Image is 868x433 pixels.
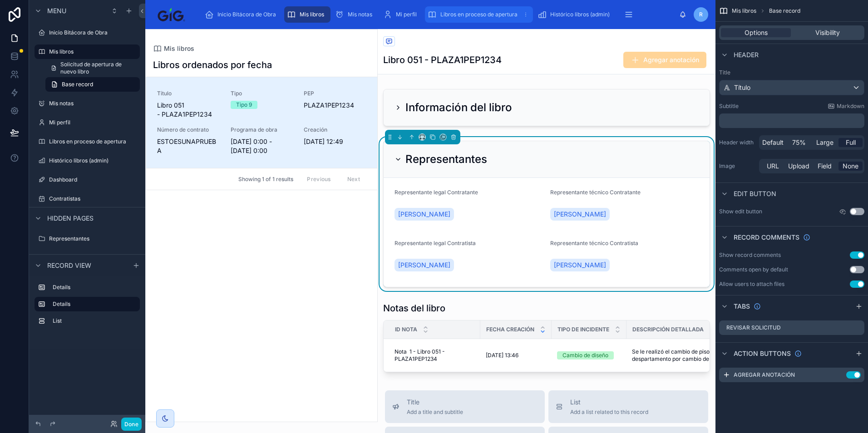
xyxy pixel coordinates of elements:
span: Representante técnico Contratante [550,189,641,196]
span: [PERSON_NAME] [554,210,606,219]
label: Representantes [49,235,138,242]
label: Histórico libros (admin) [49,157,138,164]
label: Details [53,284,136,291]
span: URL [767,162,779,171]
span: Add a list related to this record [570,408,648,416]
span: Mis libros [732,7,756,15]
span: Inicio Bitácora de Obra [217,11,276,18]
label: Show edit button [719,208,762,215]
button: Done [121,418,142,431]
a: [PERSON_NAME] [550,259,610,271]
span: Solicitud de apertura de nuevo libro [60,61,134,75]
a: Libros en proceso de apertura [425,6,533,23]
span: Record view [47,261,91,270]
div: Allow users to attach files [719,280,784,288]
span: Base record [769,7,800,15]
span: ID nota [395,326,417,333]
label: Revisar solicitud [726,324,781,331]
label: Agregar anotación [734,371,795,379]
span: Full [846,138,856,147]
label: Mis notas [49,100,138,107]
span: [DATE] 0:00 - [DATE] 0:00 [231,137,293,155]
a: Representantes [35,231,140,246]
span: Programa de obra [231,126,293,133]
a: Inicio Bitácora de Obra [35,25,140,40]
div: Tipo 9 [236,101,252,109]
a: Solicitud de apertura de nuevo libro [45,61,140,75]
span: [PERSON_NAME] [398,210,450,219]
button: ListAdd a list related to this record [548,390,708,423]
a: Inicio Bitácora de Obra [202,6,282,23]
label: Contratistas [49,195,138,202]
a: [PERSON_NAME] [550,208,610,221]
span: [PERSON_NAME] [398,261,450,270]
label: Dashboard [49,176,138,183]
label: Subtitle [719,103,739,110]
span: Descripción detallada [632,326,704,333]
img: App logo [153,7,190,22]
a: Histórico libros (admin) [35,153,140,168]
span: Options [745,28,768,37]
div: Show record comments [719,251,781,259]
span: Edit button [734,189,776,198]
label: Details [53,300,133,308]
span: ESTOESUNAPRUEBA [157,137,220,155]
span: Número de contrato [157,126,220,133]
label: Image [719,162,755,170]
span: Mi perfil [396,11,417,18]
a: Libros en proceso de apertura [35,134,140,149]
label: Inicio Bitácora de Obra [49,29,138,36]
a: Mi perfil [35,115,140,130]
span: Header [734,50,759,59]
span: Record comments [734,233,799,242]
label: List [53,317,136,325]
span: Representante legal Contratante [395,189,478,196]
a: Dashboard [35,172,140,187]
a: [PERSON_NAME] [395,259,454,271]
span: Field [818,162,832,171]
span: PLAZA1PEP1234 [304,101,366,110]
span: Representante legal Contratista [395,240,476,246]
span: Tipo de incidente [557,326,609,333]
span: Title [407,398,463,407]
span: Representante técnico Contratista [550,240,638,246]
h2: Representantes [405,152,487,167]
span: PEP [304,90,366,97]
span: Add a title and subtitle [407,408,463,416]
h1: Libros ordenados por fecha [153,59,272,71]
a: Mis libros [35,44,140,59]
span: Título [157,90,220,97]
span: Markdown [837,103,864,110]
span: Showing 1 of 1 results [238,176,293,183]
span: Libros en proceso de apertura [440,11,518,18]
a: Mis libros [284,6,330,23]
span: [PERSON_NAME] [554,261,606,270]
span: Creación [304,126,366,133]
div: scrollable content [719,113,864,128]
span: None [843,162,858,171]
a: Contratistas [35,192,140,206]
span: Visibility [815,28,840,37]
div: scrollable content [29,276,145,337]
div: Comments open by default [719,266,788,273]
label: Header width [719,139,755,146]
a: Mis libros [153,44,194,53]
span: Base record [62,81,93,88]
a: TítuloLibro 051 - PLAZA1PEP1234TipoTipo 9PEPPLAZA1PEP1234Número de contratoESTOESUNAPRUEBAProgram... [146,77,377,168]
label: Title [719,69,864,76]
span: Mis libros [300,11,324,18]
a: Mi perfil [380,6,423,23]
a: Markdown [828,103,864,110]
a: Histórico libros (admin) [535,6,616,23]
span: Action buttons [734,349,791,358]
span: R [699,11,703,18]
span: List [570,398,648,407]
a: Mis notas [35,96,140,111]
label: Libros en proceso de apertura [49,138,138,145]
span: Upload [788,162,809,171]
span: Menu [47,6,66,15]
span: Tabs [734,302,750,311]
label: Mis libros [49,48,134,55]
a: Base record [45,77,140,92]
div: scrollable content [197,5,679,25]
